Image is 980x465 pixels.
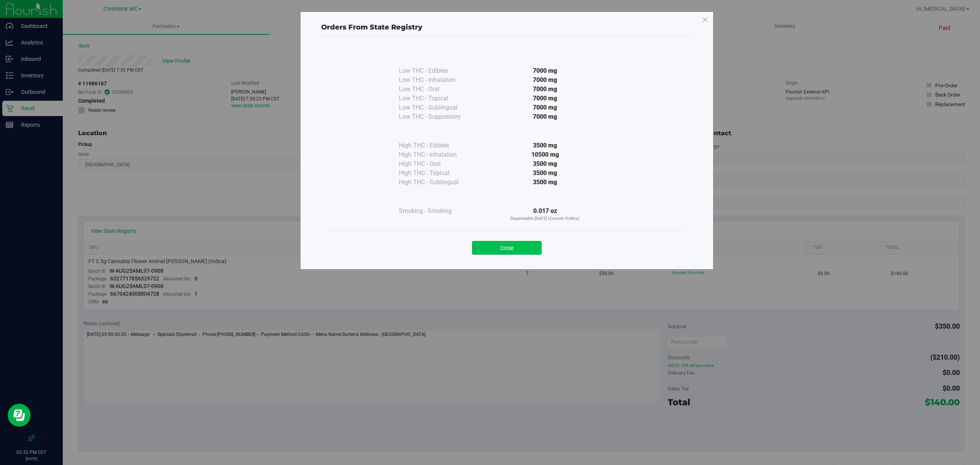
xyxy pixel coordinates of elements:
div: 7000 mg [475,94,615,103]
div: 3500 mg [475,169,615,178]
span: Orders From State Registry [321,23,422,31]
div: 0.017 oz [475,206,615,222]
div: High THC - Sublingual [399,178,475,187]
div: Low THC - Oral [399,85,475,94]
div: Smoking - Smoking [399,206,475,216]
div: Low THC - Suppository [399,112,475,121]
div: High THC - Topical [399,169,475,178]
div: 7000 mg [475,103,615,112]
div: High THC - Oral [399,159,475,169]
div: 10500 mg [475,150,615,159]
div: Low THC - Topical [399,94,475,103]
div: High THC - Inhalation [399,150,475,159]
div: 7000 mg [475,75,615,85]
div: 3500 mg [475,178,615,187]
div: 7000 mg [475,85,615,94]
div: Low THC - Inhalation [399,75,475,85]
p: Dispensable [DATE] (Current Orders) [475,216,615,222]
div: 7000 mg [475,112,615,121]
div: 7000 mg [475,66,615,75]
div: High THC - Edibles [399,141,475,150]
div: Low THC - Edibles [399,66,475,75]
div: Low THC - Sublingual [399,103,475,112]
div: 3500 mg [475,159,615,169]
div: 3500 mg [475,141,615,150]
iframe: Resource center [8,404,31,427]
button: Close [472,241,542,255]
